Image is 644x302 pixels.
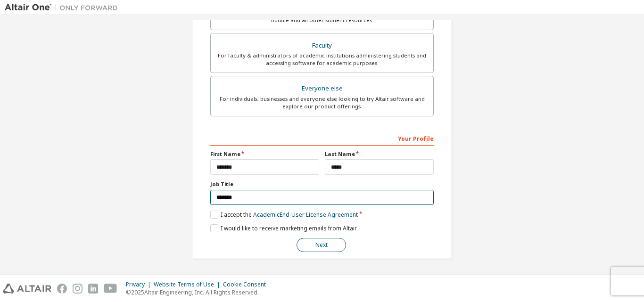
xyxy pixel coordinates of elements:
div: Your Profile [210,131,434,146]
img: Altair One [5,3,123,12]
div: Privacy [126,281,154,288]
img: facebook.svg [57,284,67,294]
div: Faculty [216,39,428,52]
p: © 2025 Altair Engineering, Inc. All Rights Reserved. [126,288,272,296]
img: youtube.svg [104,284,117,294]
div: Website Terms of Use [154,281,223,288]
div: Cookie Consent [223,281,272,288]
label: I accept the [210,211,358,219]
label: Job Title [210,180,434,188]
img: altair_logo.svg [3,284,51,294]
a: Academic End-User License Agreement [253,211,358,219]
div: For faculty & administrators of academic institutions administering students and accessing softwa... [216,52,428,67]
button: Next [297,238,346,252]
label: Last Name [325,150,434,158]
label: First Name [210,150,319,158]
div: For individuals, businesses and everyone else looking to try Altair software and explore our prod... [216,95,428,110]
img: linkedin.svg [88,284,98,294]
label: I would like to receive marketing emails from Altair [210,224,357,232]
div: Everyone else [216,82,428,95]
img: instagram.svg [73,284,83,294]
